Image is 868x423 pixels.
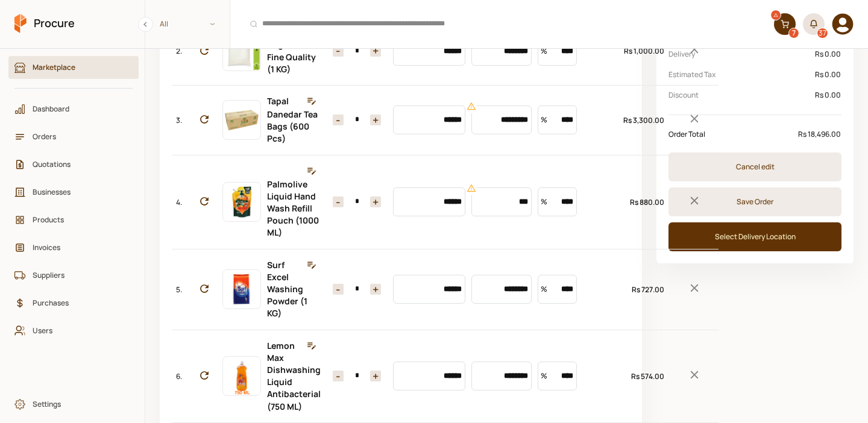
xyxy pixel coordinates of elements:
[668,222,841,251] button: Select Delivery Location
[237,9,767,39] input: Products, Businesses, Users, Suppliers, Orders, and Purchases
[333,114,344,125] button: Increase item quantity
[814,47,841,61] div: Rs 0.00
[604,45,664,57] div: Rs 1,000.00
[344,196,370,207] input: 1 Items
[668,152,841,181] button: Cancel edit
[303,258,321,272] button: Edit Note
[8,125,139,148] a: Orders
[344,371,370,381] input: 1 Items
[176,45,182,57] span: 2.
[8,319,139,342] a: Users
[267,95,318,144] a: Tapal Danedar Tea Bags (600 Pcs)
[172,249,719,330] div: 5.Surf Excel Washing Powder (1 KG)Rs 727.00Remove Item
[176,114,182,126] span: 3.
[33,269,123,281] span: Suppliers
[8,264,139,287] a: Suppliers
[14,14,75,34] a: Procure
[33,186,123,198] span: Businesses
[670,277,719,302] button: Remove Item
[267,259,307,319] a: Surf Excel Washing Powder (1 KG)
[604,284,664,295] div: Rs 727.00
[668,187,841,216] button: Save Order
[172,85,719,155] div: 3.Tapal Danedar Tea Bags (600 Pcs)Rs 3,300.00Remove Item
[145,14,230,34] span: All
[33,103,123,114] span: Dashboard
[8,153,139,176] a: Quotations
[668,89,814,101] p: Discount
[541,105,547,134] span: %
[803,13,825,35] button: 37
[668,48,814,60] p: Delivery
[668,88,841,102] div: Discount
[668,128,797,140] p: Order Total
[172,330,719,422] div: 6.Lemon Max Dishwashing Liquid Antibacterial (750 ML)Rs 574.00Remove Item
[33,242,123,253] span: Invoices
[333,371,344,381] button: Increase item quantity
[668,47,841,61] div: Delivery
[541,37,547,66] span: %
[33,158,123,170] span: Quotations
[267,178,319,239] a: Palmolive Liquid Hand Wash Refill Pouch (1000 ML)
[541,362,547,390] span: %
[668,127,841,142] div: Order Total
[814,88,841,102] div: Rs 0.00
[668,67,841,82] div: Estimated Tax
[604,196,664,208] div: Rs 880.00
[541,275,547,304] span: %
[8,98,139,121] a: Dashboard
[541,187,547,216] span: %
[8,208,139,231] a: Products
[344,114,370,125] input: 1 Items
[176,284,182,295] span: 5.
[370,114,381,125] button: Decrease item quantity
[670,189,719,215] button: Remove Item
[8,236,139,259] a: Invoices
[303,164,321,178] button: Edit Note
[670,107,719,133] button: Remove Item
[8,56,139,79] a: Marketplace
[817,28,828,38] div: 37
[34,16,75,31] span: Procure
[370,46,381,57] button: Decrease item quantity
[267,340,321,412] a: Lemon Max Dishwashing Liquid Antibacterial (750 ML)
[670,363,719,389] button: Remove Item
[33,214,123,225] span: Products
[33,398,123,410] span: Settings
[176,196,182,208] span: 4.
[668,69,814,80] p: Estimated Tax
[160,18,168,30] span: All
[303,95,321,108] button: Edit Note
[370,196,381,207] button: Decrease item quantity
[172,16,719,85] div: 2.White Sugar Fine Quality (1 KG)Rs 1,000.00Remove Item
[8,181,139,204] a: Businesses
[814,67,841,82] div: Rs 0.00
[333,284,344,295] button: Increase item quantity
[774,13,796,35] a: 7
[303,339,321,352] button: Edit Note
[604,114,664,126] div: Rs 3,300.00
[370,284,381,295] button: Decrease item quantity
[33,297,123,309] span: Purchases
[8,393,139,416] a: Settings
[333,46,344,57] button: Increase item quantity
[797,127,841,142] div: Rs 18,496.00
[172,155,719,249] div: 4.Palmolive Liquid Hand Wash Refill Pouch (1000 ML)Rs 880.00Remove Item
[176,371,182,382] span: 6.
[33,131,123,142] span: Orders
[267,27,316,75] a: White Sugar Fine Quality (1 KG)
[33,325,123,336] span: Users
[344,284,370,295] input: 1 Items
[333,196,344,207] button: Increase item quantity
[8,292,139,315] a: Purchases
[604,371,664,382] div: Rs 574.00
[344,46,370,57] input: 5 Items
[370,371,381,381] button: Decrease item quantity
[33,61,123,73] span: Marketplace
[789,28,799,38] div: 7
